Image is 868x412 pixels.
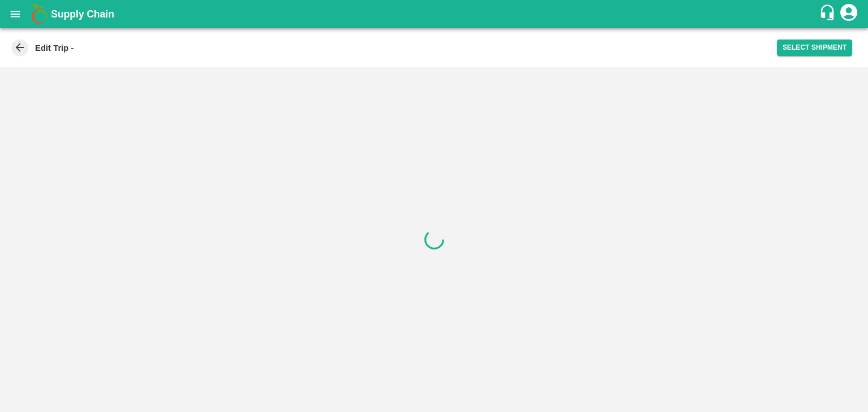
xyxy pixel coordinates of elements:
b: Supply Chain [51,8,114,20]
a: Supply Chain [51,6,819,22]
button: Select Shipment [777,40,852,56]
div: account of current user [839,2,859,26]
img: logo [28,3,51,25]
div: customer-support [819,4,839,24]
button: open drawer [2,1,28,27]
b: Edit Trip - [35,43,73,52]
